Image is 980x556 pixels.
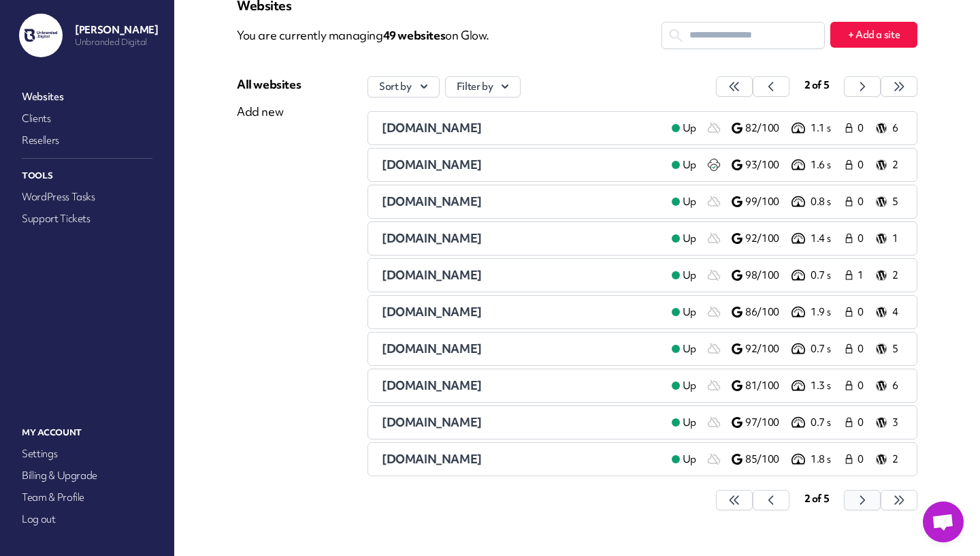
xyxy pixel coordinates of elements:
a: [DOMAIN_NAME] [382,451,661,467]
p: 85/100 [745,452,789,467]
span: Up [683,268,696,283]
span: 0 [857,232,868,246]
p: 92/100 [745,342,789,356]
a: 3 [876,414,903,431]
p: 6 [892,379,903,393]
a: 93/100 1.6 s [732,157,843,173]
a: Settings [19,444,155,463]
span: [DOMAIN_NAME] [382,230,482,246]
a: Support Tickets [19,209,155,228]
a: 2 [876,267,903,283]
a: 99/100 0.8 s [732,194,843,210]
span: [DOMAIN_NAME] [382,377,482,393]
p: 0.7 s [811,342,843,356]
p: Tools [19,167,155,185]
span: Up [683,452,696,467]
a: 1 [876,230,903,247]
span: 0 [857,452,868,467]
a: 1 [843,267,870,283]
button: Filter by [445,76,521,97]
span: Up [683,305,696,320]
p: 0.7 s [811,268,843,283]
div: Add new [237,104,301,120]
span: 1 [857,268,868,283]
a: 0 [843,120,870,136]
a: 2 [876,157,903,173]
a: 0 [843,377,870,394]
a: Team & Profile [19,488,155,507]
span: 0 [857,379,868,393]
span: 0 [857,158,868,172]
p: 86/100 [745,305,789,320]
p: 4 [892,305,903,320]
span: 0 [857,416,868,430]
a: Resellers [19,131,155,150]
span: 0 [857,121,868,136]
span: 2 of 5 [804,492,830,506]
a: 0 [843,157,870,173]
span: [DOMAIN_NAME] [382,304,482,320]
a: [DOMAIN_NAME] [382,230,661,247]
span: [DOMAIN_NAME] [382,194,482,209]
p: 1.4 s [811,232,843,246]
p: 93/100 [745,158,789,172]
a: 86/100 1.9 s [732,304,843,320]
p: 82/100 [745,121,789,136]
span: Up [683,121,696,136]
a: [DOMAIN_NAME] [382,120,661,136]
a: Up [661,414,707,431]
a: [DOMAIN_NAME] [382,414,661,431]
p: 5 [892,342,903,356]
a: 0 [843,341,870,357]
span: 0 [857,342,868,356]
a: [DOMAIN_NAME] [382,304,661,320]
span: [DOMAIN_NAME] [382,157,482,172]
div: All websites [237,76,301,93]
span: [DOMAIN_NAME] [382,120,482,136]
a: Clients [19,109,155,128]
p: 1.9 s [811,305,843,320]
p: Unbranded Digital [75,37,158,48]
p: 5 [892,195,903,209]
p: 1.6 s [811,158,843,172]
span: Up [683,416,696,430]
a: Billing & Upgrade [19,466,155,485]
a: 0 [843,194,870,210]
a: [DOMAIN_NAME] [382,194,661,210]
span: Up [683,379,696,393]
a: 0 [843,230,870,247]
p: 0.7 s [811,416,843,430]
span: Up [683,342,696,356]
a: Up [661,304,707,320]
a: 4 [876,304,903,320]
p: 0.8 s [811,195,843,209]
a: 6 [876,377,903,394]
a: Up [661,157,707,173]
a: Up [661,194,707,210]
span: 2 of 5 [804,78,830,92]
p: 98/100 [745,268,789,283]
a: 92/100 1.4 s [732,230,843,247]
button: Sort by [367,76,440,97]
a: Up [661,120,707,136]
a: [DOMAIN_NAME] [382,341,661,357]
span: s [440,27,446,43]
a: [DOMAIN_NAME] [382,157,661,173]
a: 97/100 0.7 s [732,414,843,431]
button: + Add a site [830,22,917,48]
a: 82/100 1.1 s [732,120,843,136]
a: 6 [876,120,903,136]
span: [DOMAIN_NAME] [382,451,482,467]
span: [DOMAIN_NAME] [382,341,482,356]
a: Up [661,230,707,247]
a: Up [661,377,707,394]
p: 81/100 [745,379,789,393]
p: My Account [19,424,155,442]
p: 1 [892,232,903,246]
p: 2 [892,158,903,172]
a: 81/100 1.3 s [732,377,843,394]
